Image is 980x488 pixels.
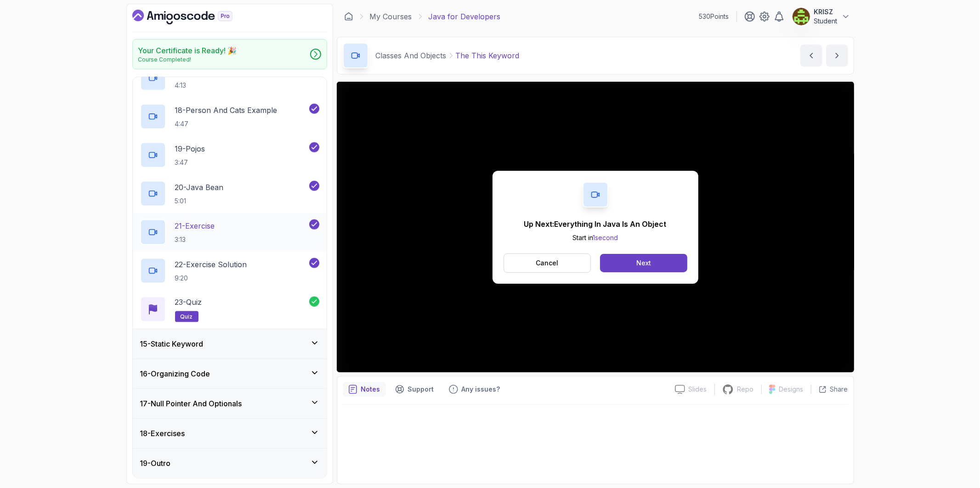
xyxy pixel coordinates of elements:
p: 23 - Quiz [175,297,202,308]
a: Dashboard [344,12,353,21]
button: 23-Quizquiz [140,297,319,322]
p: Support [408,385,434,394]
button: 16-Organizing Code [133,359,327,388]
p: 20 - Java Bean [175,182,224,193]
p: Classes And Objects [376,50,447,61]
p: 3:13 [175,235,215,244]
p: Share [830,385,848,394]
h2: Your Certificate is Ready! 🎉 [138,45,237,56]
button: 19-Outro [133,449,327,478]
button: user profile imageKRISZStudent [792,7,850,26]
button: Share [811,385,848,394]
p: Cancel [536,258,558,268]
h3: 15 - Static Keyword [140,338,204,349]
p: 530 Points [699,12,729,21]
img: user profile image [793,8,810,25]
p: Repo [737,385,754,394]
p: KRISZ [814,7,838,17]
button: 22-Exercise Solution9:20 [140,258,319,284]
p: 22 - Exercise Solution [175,259,247,270]
div: Next [636,258,651,268]
p: Notes [361,385,380,394]
p: Start in [524,233,667,242]
button: 18-Exercises [133,419,327,448]
p: 4:13 [175,81,244,90]
p: Up Next: Everything In Java Is An Object [524,219,667,230]
p: The This Keyword [456,50,520,61]
p: Student [814,17,838,26]
a: Your Certificate is Ready! 🎉Course Completed! [132,39,327,69]
p: 3:47 [175,158,205,167]
p: 4:47 [175,119,278,129]
h3: 19 - Outro [140,458,171,469]
button: Feedback button [443,382,506,397]
span: 1 second [593,234,618,241]
a: My Courses [370,11,412,22]
a: Dashboard [132,10,254,24]
p: Any issues? [462,385,500,394]
h3: 16 - Organizing Code [140,368,210,379]
h3: 17 - Null Pointer And Optionals [140,398,242,409]
button: 17-Generating Code4:13 [140,65,319,91]
p: 19 - Pojos [175,143,205,154]
button: next content [826,45,848,67]
span: quiz [181,313,193,320]
button: 19-Pojos3:47 [140,142,319,168]
p: Java for Developers [429,11,501,22]
p: 5:01 [175,196,224,206]
p: 21 - Exercise [175,220,215,231]
button: 20-Java Bean5:01 [140,181,319,207]
h3: 18 - Exercises [140,428,185,439]
p: 18 - Person And Cats Example [175,105,278,116]
p: Course Completed! [138,56,237,63]
button: notes button [343,382,386,397]
button: 21-Exercise3:13 [140,219,319,245]
p: Slides [689,385,707,394]
button: 15-Static Keyword [133,329,327,359]
button: Cancel [504,253,591,273]
button: 18-Person And Cats Example4:47 [140,104,319,129]
button: 17-Null Pointer And Optionals [133,389,327,418]
p: 9:20 [175,274,247,283]
p: Designs [779,385,804,394]
button: previous content [800,45,822,67]
button: Support button [390,382,440,397]
iframe: 9 - The This Keyword [337,82,854,372]
button: Next [600,254,687,272]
